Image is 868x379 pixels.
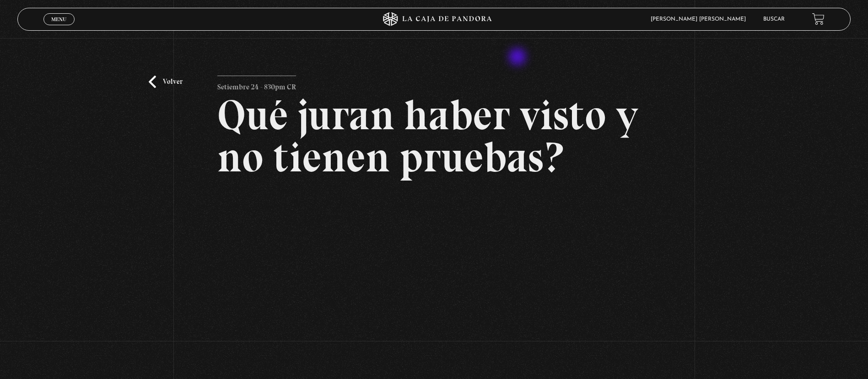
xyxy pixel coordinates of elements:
[646,16,755,22] span: [PERSON_NAME] [PERSON_NAME]
[763,16,785,22] a: Buscar
[149,76,183,88] a: Volver
[49,24,70,30] span: Cerrar
[217,94,651,178] h2: Qué juran haber visto y no tienen pruebas?
[217,76,296,94] p: Setiembre 24 - 830pm CR
[51,16,66,22] span: Menu
[812,13,825,25] a: View your shopping cart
